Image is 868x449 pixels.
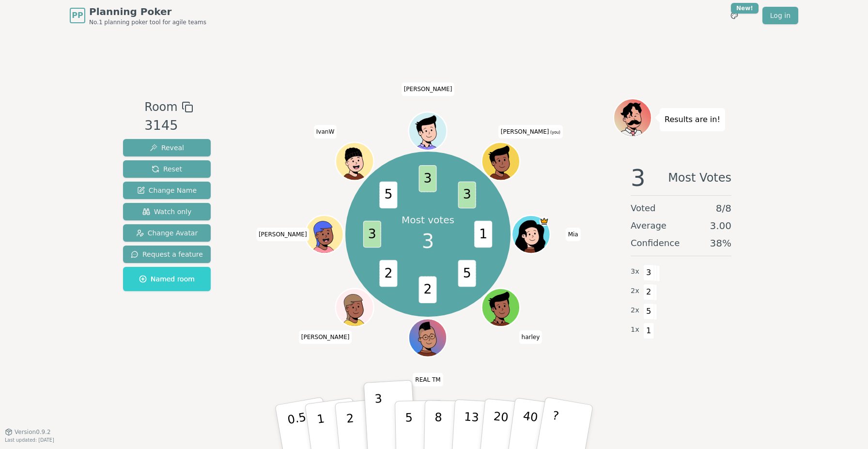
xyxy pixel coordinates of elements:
span: Request a feature [131,249,203,259]
div: New! [731,3,759,14]
span: Click to change your name [314,125,337,139]
span: Change Avatar [136,228,198,238]
button: Reset [123,160,211,178]
span: 3 x [631,266,639,277]
span: 3 [458,182,476,208]
span: Planning Poker [89,5,206,18]
span: Average [631,219,666,232]
span: 1 [643,323,654,339]
span: 2 x [631,305,639,316]
a: PPPlanning PokerNo.1 planning poker tool for agile teams [70,5,206,26]
span: 3 [631,166,646,189]
span: Click to change your name [566,228,581,241]
span: Click to change your name [413,372,443,386]
span: 2 [380,260,398,287]
span: No.1 planning poker tool for agile teams [89,18,206,26]
span: 3 [419,165,437,192]
button: Change Name [123,182,211,199]
span: Click to change your name [256,228,310,241]
span: 5 [458,260,476,287]
span: 3 [422,227,434,256]
button: Watch only [123,203,211,220]
span: 1 [475,221,493,248]
span: 38 % [710,236,731,250]
span: Reveal [150,143,184,153]
button: New! [726,7,743,24]
span: Click to change your name [519,330,542,344]
span: Version 0.9.2 [15,428,51,436]
span: 3 [643,264,654,281]
span: 2 [419,277,437,303]
span: PP [72,10,83,21]
button: Request a feature [123,246,211,263]
span: 2 [643,284,654,300]
span: 8 / 8 [716,201,731,215]
p: 3 [374,392,385,445]
button: Version0.9.2 [5,428,51,436]
span: Click to change your name [498,125,563,139]
div: 3145 [144,116,193,136]
span: Confidence [631,236,680,250]
span: 5 [643,303,654,320]
span: 2 x [631,286,639,296]
span: 3.00 [710,219,731,232]
a: Log in [762,7,798,24]
button: Click to change your avatar [483,143,519,179]
span: 1 x [631,325,639,335]
span: Last updated: [DATE] [5,437,54,443]
span: Voted [631,201,656,215]
span: 3 [363,221,381,248]
span: 5 [380,182,398,208]
span: Watch only [142,207,192,217]
span: Click to change your name [299,330,352,344]
p: Results are in! [665,113,720,126]
span: Reset [152,164,182,174]
span: Click to change your name [402,82,455,96]
button: Named room [123,267,211,291]
span: Named room [139,274,195,284]
button: Change Avatar [123,224,211,242]
button: Reveal [123,139,211,156]
span: Room [144,98,177,116]
span: Change Name [137,186,197,195]
span: Mia is the host [540,217,549,226]
p: Most votes [402,213,454,227]
span: Most Votes [668,166,731,189]
span: (you) [549,130,560,135]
